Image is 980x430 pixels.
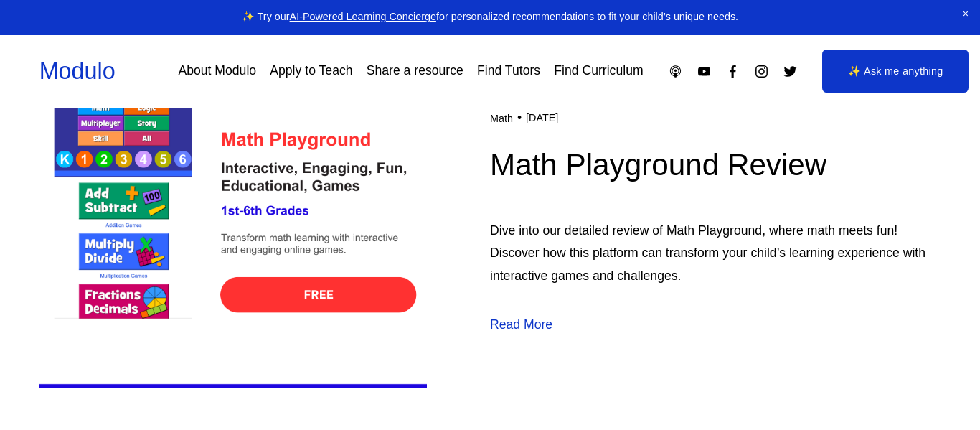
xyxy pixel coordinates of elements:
time: [DATE] [526,112,558,124]
a: Apply to Teach [270,59,352,84]
a: Math [490,113,513,124]
p: Dive into our detailed review of Math Playground, where math meets fun! Discover how this platfor... [490,220,941,288]
img: Math Playground Review [39,27,427,416]
a: About Modulo [178,59,256,84]
a: Find Curriculum [554,59,643,84]
a: Share a resource [367,59,463,84]
a: AI-Powered Learning Concierge [290,11,436,22]
a: YouTube [697,64,712,79]
a: Find Tutors [477,59,540,84]
a: ✨ Ask me anything [822,50,969,93]
a: Read More [490,314,552,337]
a: Apple Podcasts [668,64,683,79]
a: Facebook [725,64,740,79]
a: Instagram [754,64,769,79]
a: Modulo [39,58,116,84]
a: Twitter [783,64,798,79]
a: Math Playground Review [490,148,826,182]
